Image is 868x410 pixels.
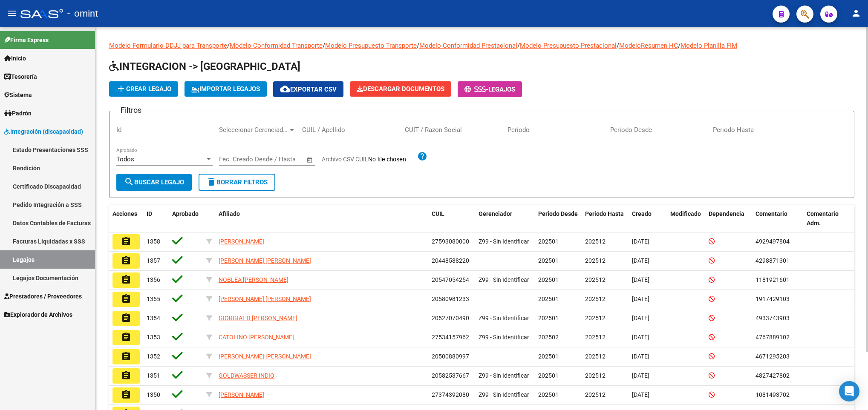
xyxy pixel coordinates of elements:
[219,126,288,134] span: Seleccionar Gerenciador
[116,85,171,93] span: Crear Legajo
[219,334,294,341] span: CATOLINO [PERSON_NAME]
[475,205,535,233] datatable-header-cell: Gerenciador
[185,81,267,97] button: IMPORTAR LEGAJOS
[419,42,517,49] a: Modelo Conformidad Prestacional
[756,372,790,379] span: 4827427802
[705,205,752,233] datatable-header-cell: Dependencia
[219,238,264,245] span: [PERSON_NAME]
[147,391,160,398] span: 1350
[629,205,667,233] datatable-header-cell: Creado
[191,85,260,93] span: IMPORTAR LEGAJOS
[219,353,311,360] span: [PERSON_NAME] [PERSON_NAME]
[520,42,617,49] a: Modelo Presupuesto Prestacional
[432,210,444,217] span: CUIL
[585,276,606,283] span: 202512
[121,390,131,400] mat-icon: assignment
[632,257,649,264] span: [DATE]
[632,353,649,360] span: [DATE]
[432,353,469,360] span: 20500880997
[432,295,469,302] span: 20580981233
[147,334,160,341] span: 1353
[124,178,184,186] span: Buscar Legajo
[147,276,160,283] span: 1356
[479,372,529,379] span: Z99 - Sin Identificar
[169,205,203,233] datatable-header-cell: Aprobado
[280,84,290,94] mat-icon: cloud_download
[147,353,160,360] span: 1352
[432,257,469,264] span: 20448588220
[109,60,300,72] span: INTEGRACION -> [GEOGRAPHIC_DATA]
[325,42,417,49] a: Modelo Presupuesto Transporte
[109,205,143,233] datatable-header-cell: Acciones
[368,156,417,163] input: Archivo CSV CUIL
[538,334,559,341] span: 202502
[219,276,288,283] span: NOBLEA [PERSON_NAME]
[206,177,216,187] mat-icon: delete
[851,8,861,18] mat-icon: person
[538,315,559,321] span: 202501
[121,313,131,323] mat-icon: assignment
[756,276,790,283] span: 1181921601
[538,353,559,360] span: 202501
[350,81,451,97] button: Descargar Documentos
[112,210,137,217] span: Acciones
[4,310,72,319] span: Explorador de Archivos
[670,210,701,217] span: Modificado
[67,4,98,23] span: - omint
[681,42,737,49] a: Modelo Planilla FIM
[219,257,311,264] span: [PERSON_NAME] [PERSON_NAME]
[432,372,469,379] span: 20582537667
[839,381,859,401] div: Open Intercom Messenger
[479,210,512,217] span: Gerenciador
[479,276,529,283] span: Z99 - Sin Identificar
[172,210,199,217] span: Aprobado
[116,83,126,94] mat-icon: add
[632,295,649,302] span: [DATE]
[464,86,488,93] span: -
[121,275,131,285] mat-icon: assignment
[147,210,152,217] span: ID
[538,295,559,302] span: 202501
[479,238,529,245] span: Z99 - Sin Identificar
[121,351,131,361] mat-icon: assignment
[4,90,32,100] span: Sistema
[219,210,240,217] span: Afiliado
[538,372,559,379] span: 202501
[538,276,559,283] span: 202501
[147,238,160,245] span: 1358
[479,334,529,341] span: Z99 - Sin Identificar
[667,205,705,233] datatable-header-cell: Modificado
[756,353,790,360] span: 4671295203
[585,315,606,321] span: 202512
[116,104,146,116] h3: Filtros
[121,332,131,342] mat-icon: assignment
[357,85,444,93] span: Descargar Documentos
[219,315,297,321] span: GIORGIATTI [PERSON_NAME]
[7,8,17,18] mat-icon: menu
[458,81,522,97] button: -Legajos
[109,42,227,49] a: Modelo Formulario DDJJ para Transporte
[709,210,744,217] span: Dependencia
[479,315,529,321] span: Z99 - Sin Identificar
[4,54,26,63] span: Inicio
[199,174,275,191] button: Borrar Filtros
[206,178,268,186] span: Borrar Filtros
[432,315,469,321] span: 20527070490
[215,205,428,233] datatable-header-cell: Afiliado
[428,205,475,233] datatable-header-cell: CUIL
[632,276,649,283] span: [DATE]
[432,391,469,398] span: 27374392080
[479,391,529,398] span: Z99 - Sin Identificar
[538,257,559,264] span: 202501
[585,295,606,302] span: 202512
[488,86,515,93] span: Legajos
[585,353,606,360] span: 202512
[4,72,37,81] span: Tesorería
[4,292,82,301] span: Prestadores / Proveedores
[632,210,652,217] span: Creado
[632,391,649,398] span: [DATE]
[4,35,49,45] span: Firma Express
[585,372,606,379] span: 202512
[121,255,131,266] mat-icon: assignment
[432,238,469,245] span: 27593080000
